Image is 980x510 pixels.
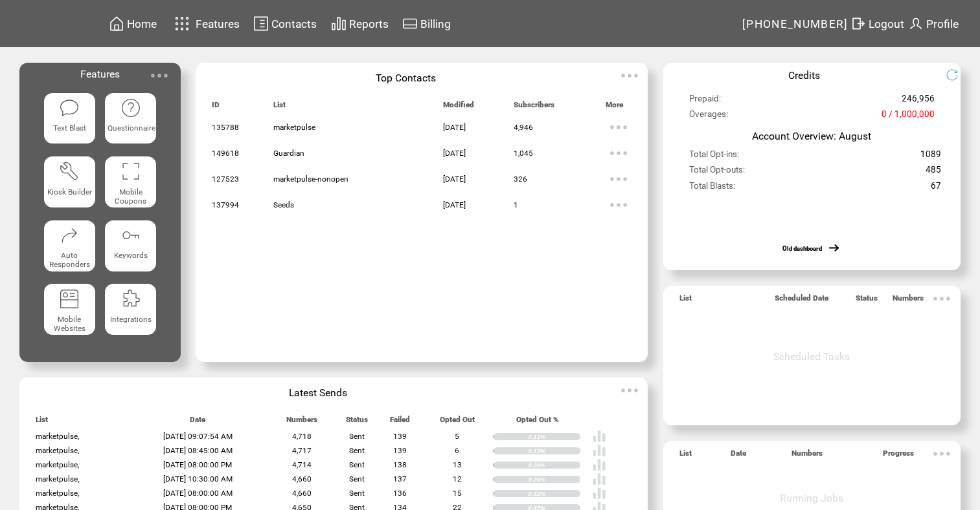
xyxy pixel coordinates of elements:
[163,432,233,441] span: [DATE] 09:07:54 AM
[59,98,80,118] img: text-blast.svg
[393,446,407,455] span: 139
[689,94,721,109] span: Prepaid:
[689,165,745,180] span: Total Opt-outs:
[329,14,391,34] a: Reports
[253,16,269,32] img: contacts.svg
[443,200,466,209] span: [DATE]
[349,17,389,30] span: Reports
[110,315,152,324] span: Integrations
[679,449,692,463] span: List
[742,17,849,30] span: [PHONE_NUMBER]
[120,225,141,246] img: keywords.svg
[127,17,157,30] span: Home
[212,200,239,209] span: 137994
[782,245,822,252] a: Old dashboard
[606,100,623,115] span: More
[105,284,156,337] a: Integrations
[273,100,286,115] span: List
[514,200,518,209] span: 1
[689,149,739,165] span: Total Opt-ins:
[883,449,914,463] span: Progress
[455,446,459,455] span: 6
[273,175,348,184] span: marketpulse-nonopen
[788,69,820,81] span: Credits
[120,98,141,118] img: questionnaire.svg
[443,100,474,115] span: Modified
[689,181,735,197] span: Total Blasts:
[54,315,85,333] span: Mobile Websites
[212,175,239,184] span: 127523
[44,156,95,210] a: Kiosk Builder
[402,16,418,32] img: creidtcard.svg
[44,93,95,147] a: Text Blast
[443,123,466,132] span: [DATE]
[286,415,317,430] span: Numbers
[163,446,233,455] span: [DATE] 08:45:00 AM
[105,93,156,147] a: Questionnaire
[120,161,141,182] img: coupons.svg
[773,350,850,363] span: Scheduled Tasks
[514,149,533,158] span: 1,045
[59,288,80,309] img: mobile-websites.svg
[926,165,941,180] span: 485
[393,474,407,483] span: 137
[453,460,462,469] span: 13
[163,474,233,483] span: [DATE] 10:30:00 AM
[780,492,843,504] span: Running Jobs
[190,415,205,430] span: Date
[59,161,80,182] img: tool%201.svg
[606,192,632,218] img: ellypsis.svg
[902,94,935,109] span: 246,956
[80,68,120,80] span: Features
[292,489,312,498] span: 4,660
[514,100,554,115] span: Subscribers
[592,443,606,458] img: poll%20-%20white.svg
[273,149,304,158] span: Guardian
[606,166,632,192] img: ellypsis.svg
[36,489,79,498] span: marketpulse,
[606,114,632,140] img: ellypsis.svg
[606,140,632,166] img: ellypsis.svg
[849,14,906,34] a: Logout
[163,460,232,469] span: [DATE] 08:00:00 PM
[592,472,606,486] img: poll%20-%20white.svg
[212,149,239,158] span: 149618
[920,149,941,165] span: 1089
[36,474,79,483] span: marketpulse,
[528,462,580,469] div: 0.28%
[36,432,79,441] span: marketpulse,
[443,149,466,158] span: [DATE]
[292,460,312,469] span: 4,714
[53,123,86,133] span: Text Blast
[196,17,240,30] span: Features
[440,415,475,430] span: Opted Out
[393,489,407,498] span: 136
[376,72,436,84] span: Top Contacts
[592,458,606,472] img: poll%20-%20white.svg
[679,293,692,308] span: List
[453,489,462,498] span: 15
[349,474,365,483] span: Sent
[528,447,580,455] div: 0.13%
[212,100,220,115] span: ID
[271,17,317,30] span: Contacts
[292,432,312,441] span: 4,718
[393,460,407,469] span: 138
[592,429,606,443] img: poll%20-%20white.svg
[929,441,955,467] img: ellypsis.svg
[36,460,79,469] span: marketpulse,
[49,251,90,269] span: Auto Responders
[346,415,368,430] span: Status
[107,14,159,34] a: Home
[109,16,124,32] img: home.svg
[528,476,580,483] div: 0.26%
[36,446,79,455] span: marketpulse,
[251,14,319,34] a: Contacts
[331,16,347,32] img: chart.svg
[617,377,643,403] img: ellypsis.svg
[908,16,924,32] img: profile.svg
[455,432,459,441] span: 5
[752,130,871,142] span: Account Overview: August
[617,63,643,89] img: ellypsis.svg
[349,432,365,441] span: Sent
